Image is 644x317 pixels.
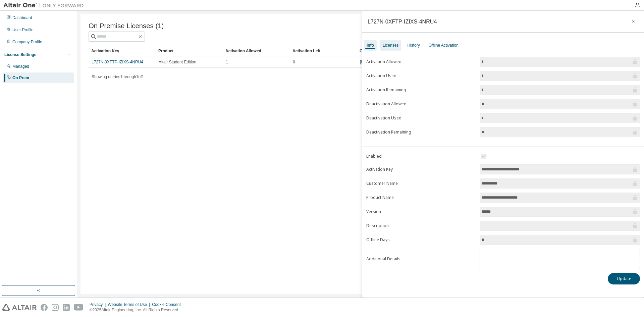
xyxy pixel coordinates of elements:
[108,302,152,307] div: Website Terms of Use
[366,256,476,262] label: Additional Details
[366,154,476,159] label: Enabled
[4,52,36,57] div: License Settings
[90,302,108,307] div: Privacy
[293,59,295,65] span: 0
[225,46,287,56] div: Activation Allowed
[366,129,476,135] label: Deactivation Remaining
[3,2,87,9] img: Altair One
[158,46,220,56] div: Product
[152,302,184,307] div: Cookie Consent
[91,46,153,56] div: Activation Key
[366,59,476,64] label: Activation Allowed
[2,304,37,311] img: altair_logo.svg
[366,101,476,107] label: Deactivation Allowed
[383,43,398,48] div: Licenses
[366,73,476,78] label: Activation Used
[367,43,374,48] div: Info
[74,304,84,311] img: youtube.svg
[92,74,144,79] span: Showing entries 1 through 1 of 1
[608,273,640,284] button: Update
[366,115,476,121] label: Deactivation Used
[12,39,42,45] div: Company Profile
[159,59,196,65] span: Altair Student Edition
[366,167,476,172] label: Activation Key
[368,19,437,24] div: L727N-0XFTP-IZIXS-4NRU4
[92,60,143,64] a: L727N-0XFTP-IZIXS-4NRU4
[89,22,164,30] span: On Premise Licenses (1)
[366,181,476,186] label: Customer Name
[429,43,459,48] div: Offline Activation
[12,64,29,69] div: Managed
[41,304,48,311] img: facebook.svg
[360,59,389,65] span: [DATE] 04:38:27
[12,27,34,33] div: User Profile
[226,59,228,65] span: 1
[366,195,476,200] label: Product Name
[292,46,354,56] div: Activation Left
[366,87,476,93] label: Activation Remaining
[407,43,420,48] div: History
[366,237,476,243] label: Offline Days
[366,223,476,228] label: Description
[90,307,185,313] p: © 2025 Altair Engineering, Inc. All Rights Reserved.
[63,304,70,311] img: linkedin.svg
[12,75,29,81] div: On Prem
[12,15,32,20] div: Dashboard
[360,46,603,56] div: Creation Date
[366,209,476,214] label: Version
[52,304,59,311] img: instagram.svg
